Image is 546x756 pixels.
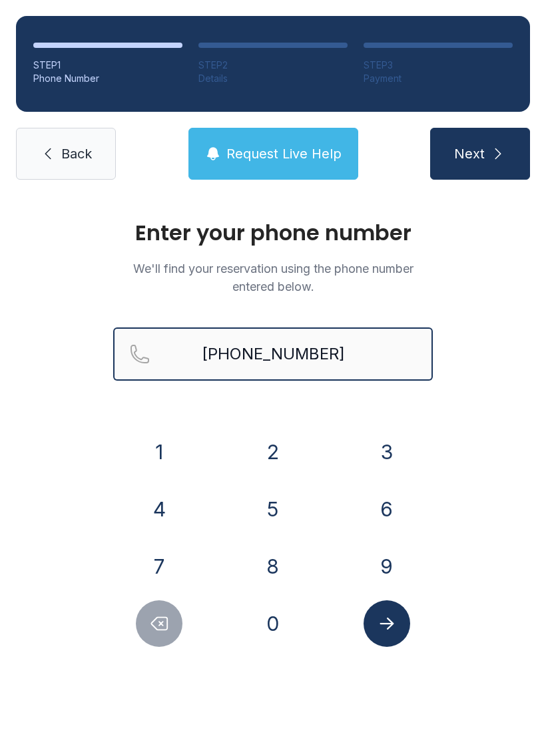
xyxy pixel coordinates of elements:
button: 9 [364,543,410,590]
button: 6 [364,486,410,532]
div: STEP 2 [198,59,348,72]
button: 1 [136,429,182,475]
div: STEP 3 [364,59,513,72]
span: Next [454,144,485,163]
p: We'll find your reservation using the phone number entered below. [113,260,433,295]
button: 4 [136,486,182,532]
button: Delete number [136,600,182,647]
span: Request Live Help [226,144,342,163]
button: 0 [250,600,296,647]
button: 5 [250,486,296,532]
div: Details [198,72,348,85]
div: Phone Number [33,72,182,85]
button: 2 [250,429,296,475]
input: Reservation phone number [113,327,433,381]
span: Back [61,144,92,163]
button: 3 [364,429,410,475]
h1: Enter your phone number [113,222,433,244]
div: Payment [364,72,513,85]
div: STEP 1 [33,59,182,72]
button: 7 [136,543,182,590]
button: Submit lookup form [364,600,410,647]
button: 8 [250,543,296,590]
